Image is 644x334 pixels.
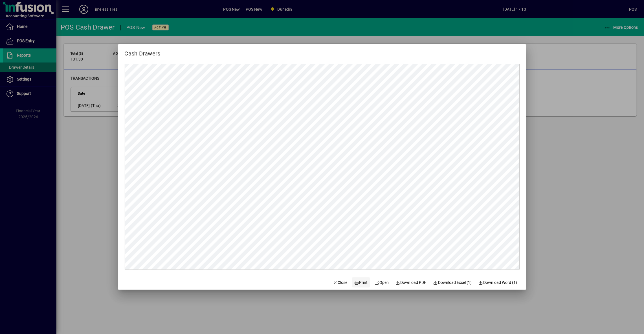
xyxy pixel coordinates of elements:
[476,277,520,288] button: Download Word (1)
[433,280,472,286] span: Download Excel (1)
[375,280,389,286] span: Open
[354,280,368,286] span: Print
[393,277,429,288] a: Download PDF
[331,277,350,288] button: Close
[395,280,427,286] span: Download PDF
[352,277,370,288] button: Print
[333,280,348,286] span: Close
[372,277,391,288] a: Open
[118,44,167,58] h2: Cash Drawers
[431,277,474,288] button: Download Excel (1)
[478,280,517,286] span: Download Word (1)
